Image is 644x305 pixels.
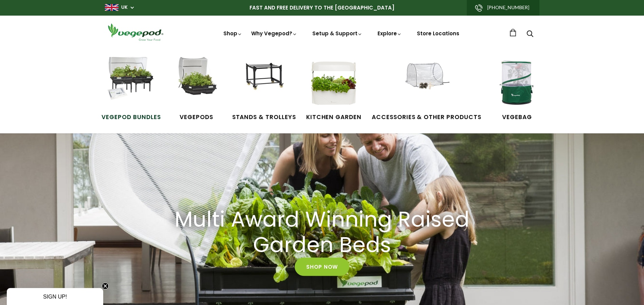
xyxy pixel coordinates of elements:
[492,113,542,122] span: VegeBag
[306,113,362,122] span: Kitchen Garden
[102,57,161,121] a: Vegepod Bundles
[106,57,157,108] img: Vegepod Bundles
[105,4,118,11] img: gb_large.png
[171,57,222,121] a: Vegepods
[232,57,296,121] a: Stands & Trolleys
[43,294,67,300] span: SIGN UP!
[308,57,359,108] img: Kitchen Garden
[417,30,459,37] a: Store Locations
[239,57,290,108] img: Stands & Trolleys
[312,30,363,37] a: Setup & Support
[161,207,483,258] a: Multi Award Winning Raised Garden Beds
[251,30,297,37] a: Why Vegepod?
[102,113,161,122] span: Vegepod Bundles
[7,288,103,305] div: SIGN UP!Close teaser
[492,57,542,121] a: VegeBag
[378,30,402,37] a: Explore
[171,57,222,108] img: Raised Garden Kits
[295,258,349,276] a: Shop Now
[527,31,533,38] a: Search
[171,113,222,122] span: Vegepods
[372,113,481,122] span: Accessories & Other Products
[492,57,542,108] img: VegeBag
[306,57,362,121] a: Kitchen Garden
[102,283,109,289] button: Close teaser
[169,207,475,258] h2: Multi Award Winning Raised Garden Beds
[401,57,452,108] img: Accessories & Other Products
[232,113,296,122] span: Stands & Trolleys
[105,22,166,42] img: Vegepod
[121,4,128,11] a: UK
[223,30,242,56] a: Shop
[372,57,481,121] a: Accessories & Other Products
